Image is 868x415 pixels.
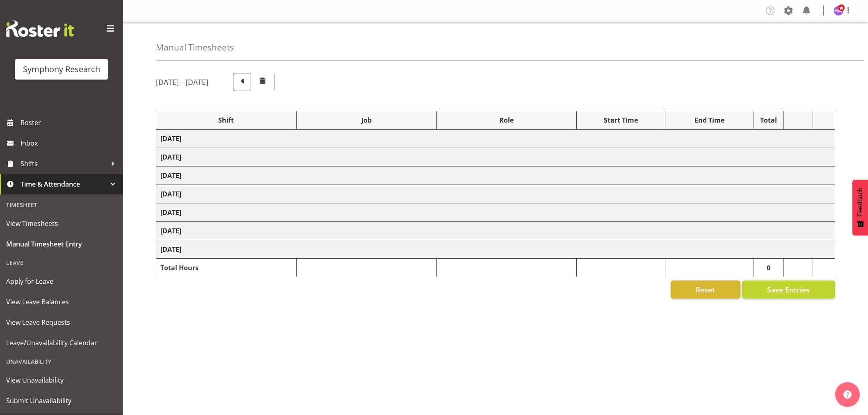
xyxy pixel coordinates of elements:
[758,115,779,125] div: Total
[21,157,107,170] span: Shifts
[669,115,749,125] div: End Time
[6,316,117,328] span: View Leave Requests
[21,116,119,129] span: Roster
[2,254,121,271] div: Leave
[156,148,835,166] td: [DATE]
[2,271,121,292] a: Apply for Leave
[767,284,810,295] span: Save Entries
[156,203,835,222] td: [DATE]
[742,280,835,299] button: Save Entries
[156,240,835,259] td: [DATE]
[6,337,117,349] span: Leave/Unavailability Calendar
[156,78,208,87] h5: [DATE] - [DATE]
[156,130,835,148] td: [DATE]
[581,115,661,125] div: Start Time
[2,390,121,411] a: Submit Unavailability
[2,370,121,390] a: View Unavailability
[834,6,843,16] img: hitesh-makan1261.jpg
[21,178,107,190] span: Time & Attendance
[2,213,121,234] a: View Timesheets
[441,115,573,125] div: Role
[2,292,121,312] a: View Leave Balances
[857,188,864,217] span: Feedback
[2,353,121,370] div: Unavailability
[156,222,835,240] td: [DATE]
[160,115,292,125] div: Shift
[696,284,715,295] span: Reset
[6,374,117,386] span: View Unavailability
[23,63,100,75] div: Symphony Research
[2,312,121,333] a: View Leave Requests
[301,115,432,125] div: Job
[671,280,740,299] button: Reset
[6,217,117,230] span: View Timesheets
[21,137,119,149] span: Inbox
[843,390,852,399] img: help-xxl-2.png
[6,394,117,407] span: Submit Unavailability
[2,196,121,213] div: Timesheet
[156,185,835,203] td: [DATE]
[2,333,121,353] a: Leave/Unavailability Calendar
[6,296,117,308] span: View Leave Balances
[6,21,74,37] img: Rosterit website logo
[2,234,121,254] a: Manual Timesheet Entry
[156,43,234,52] h4: Manual Timesheets
[6,275,117,287] span: Apply for Leave
[156,166,835,185] td: [DATE]
[754,259,783,277] td: 0
[156,259,297,277] td: Total Hours
[6,238,117,250] span: Manual Timesheet Entry
[852,180,868,235] button: Feedback - Show survey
